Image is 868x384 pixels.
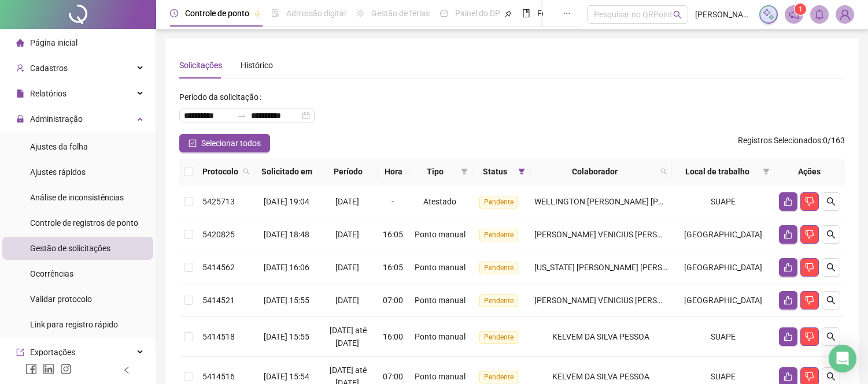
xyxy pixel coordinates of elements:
span: filter [518,168,525,175]
sup: 1 [795,3,806,15]
span: linkedin [43,363,54,375]
span: Atestado [423,197,456,206]
span: dislike [805,197,814,206]
span: bell [814,9,825,20]
span: [PERSON_NAME] VENICIUS [PERSON_NAME] [534,296,697,305]
span: search [658,163,670,180]
span: dislike [805,372,814,381]
span: search [241,163,252,180]
span: file-done [271,9,279,17]
span: like [784,296,793,305]
span: like [784,372,793,381]
div: Open Intercom Messenger [829,345,856,372]
span: search [826,230,836,239]
span: filter [763,168,770,175]
span: Ponto manual [415,332,466,341]
span: search [826,372,836,381]
span: Ocorrências [30,269,73,278]
span: search [826,296,836,305]
span: Controle de registros de ponto [30,218,138,228]
span: Colaborador [534,165,656,178]
span: filter [459,163,470,180]
span: Folha de pagamento [537,9,611,18]
label: Período da solicitação [179,88,266,106]
span: filter [516,163,527,180]
span: dislike [805,296,814,305]
span: 16:00 [383,332,403,341]
span: search [826,332,836,341]
span: Ajustes da folha [30,142,88,151]
span: facebook [25,363,37,375]
span: Tipo [414,165,456,178]
span: search [660,168,667,175]
span: search [826,197,836,206]
th: Período [319,158,378,185]
span: Administração [30,114,83,124]
span: [PERSON_NAME] - Perbras [695,8,752,21]
span: Pendente [479,229,518,241]
span: filter [461,168,468,175]
span: check-square [189,139,197,147]
span: Pendente [479,331,518,344]
th: Solicitado em [254,158,319,185]
span: Status [477,165,514,178]
span: [DATE] [335,197,359,206]
span: home [16,39,24,47]
span: like [784,263,793,272]
span: 5414521 [202,296,235,305]
span: [DATE] até [DATE] [330,326,367,348]
span: instagram [60,363,72,375]
span: Ponto manual [415,263,466,272]
span: Análise de inconsistências [30,193,124,202]
span: 5425713 [202,197,235,206]
span: WELLINGTON [PERSON_NAME] [PERSON_NAME] [534,197,712,206]
span: 16:05 [383,230,403,239]
img: sparkle-icon.fc2bf0ac1784a2077858766a79e2daf3.svg [762,8,775,21]
span: [DATE] 19:04 [264,197,309,206]
span: search [673,10,682,19]
span: : 0 / 163 [738,134,845,152]
span: like [784,332,793,341]
div: Solicitações [179,59,222,72]
span: Relatórios [30,89,67,98]
span: 16:05 [383,263,403,272]
span: pushpin [505,10,512,17]
span: 1 [799,5,803,13]
span: Registros Selecionados [738,136,821,145]
span: sun [356,9,364,17]
span: export [16,348,24,356]
span: like [784,197,793,206]
span: search [243,168,250,175]
span: notification [789,9,799,20]
span: - [391,197,394,206]
span: pushpin [254,10,261,17]
span: book [522,9,530,17]
span: Gestão de férias [371,9,430,18]
span: [DATE] [335,296,359,305]
span: Pendente [479,262,518,274]
span: [DATE] [335,263,359,272]
span: left [123,366,131,374]
span: [DATE] 16:06 [264,263,309,272]
span: Página inicial [30,38,77,47]
span: KELVEM DA SILVA PESSOA [552,332,649,341]
span: filter [760,163,772,180]
span: [DATE] [335,230,359,239]
th: Hora [378,158,409,185]
span: Pendente [479,294,518,307]
span: Link para registro rápido [30,320,118,329]
span: 07:00 [383,372,403,381]
span: dislike [805,230,814,239]
span: Controle de ponto [185,9,249,18]
span: [DATE] 15:55 [264,296,309,305]
span: Ponto manual [415,296,466,305]
span: dislike [805,263,814,272]
td: [GEOGRAPHIC_DATA] [672,218,774,251]
span: Ajustes rápidos [30,167,86,177]
span: Exportações [30,348,75,357]
span: Local de trabalho [677,165,758,178]
span: clock-circle [170,9,178,17]
span: 5414518 [202,332,235,341]
span: [DATE] 15:54 [264,372,309,381]
td: SUAPE [672,317,774,357]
